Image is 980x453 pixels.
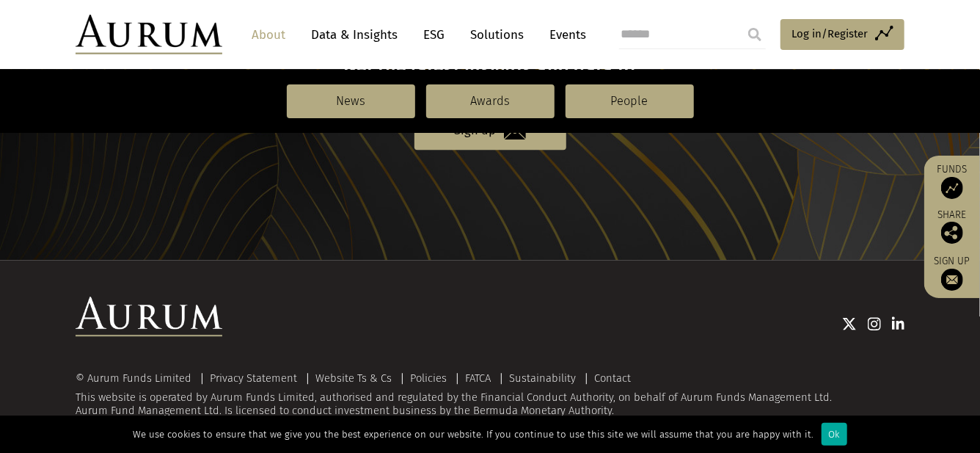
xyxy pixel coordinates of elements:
[76,373,199,384] div: © Aurum Funds Limited
[76,297,222,336] img: Aurum Logo
[842,316,857,331] img: Twitter icon
[791,25,868,43] span: Log in/Register
[868,316,881,331] img: Instagram icon
[740,20,769,49] input: Submit
[594,372,631,385] a: Contact
[932,163,973,199] a: Funds
[76,373,904,418] div: This website is operated by Aurum Funds Limited, authorised and regulated by the Financial Conduc...
[465,372,491,385] a: FATCA
[410,372,447,385] a: Policies
[566,84,694,118] a: People
[509,372,576,385] a: Sustainability
[244,21,293,48] a: About
[287,84,415,118] a: News
[780,19,904,50] a: Log in/Register
[932,255,973,291] a: Sign up
[210,372,297,385] a: Privacy Statement
[941,177,963,199] img: Access Funds
[416,21,452,48] a: ESG
[542,21,586,48] a: Events
[315,372,392,385] a: Website Ts & Cs
[941,269,963,291] img: Sign up to our newsletter
[463,21,531,48] a: Solutions
[822,423,847,446] div: Ok
[892,316,905,331] img: Linkedin icon
[76,15,222,54] img: Aurum
[426,84,555,118] a: Awards
[941,222,963,244] img: Share this post
[304,21,405,48] a: Data & Insights
[932,210,973,244] div: Share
